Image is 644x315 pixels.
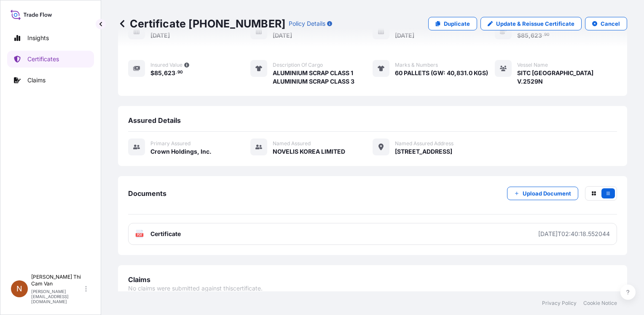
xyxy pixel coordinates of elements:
[27,55,59,63] p: Certificates
[289,19,325,28] p: Policy Details
[583,300,617,307] a: Cookie Notice
[273,147,345,156] span: NOVELIS KOREA LIMITED
[128,284,263,293] span: No claims were submitted against this certificate .
[162,70,164,76] span: ,
[128,116,181,125] span: Assured Details
[444,19,470,28] p: Duplicate
[428,17,477,30] a: Duplicate
[150,70,154,76] span: $
[517,69,617,86] span: SITC [GEOGRAPHIC_DATA] V.2529N
[27,76,46,84] p: Claims
[164,70,175,76] span: 623
[150,230,181,238] span: Certificate
[150,62,182,68] span: Insured Value
[538,230,610,238] div: [DATE]T02:40:18.552044
[150,140,191,147] span: Primary assured
[585,17,627,30] button: Cancel
[31,274,83,287] p: [PERSON_NAME] Thi Cam Van
[177,71,183,74] span: 90
[118,17,285,30] p: Certificate [PHONE_NUMBER]
[128,275,150,284] span: Claims
[395,62,438,68] span: Marks & Numbers
[176,71,177,74] span: .
[601,19,620,28] p: Cancel
[523,189,571,198] p: Upload Document
[128,223,617,245] a: PDFCertificate[DATE]T02:40:18.552044
[150,147,212,156] span: Crown Holdings, Inc.
[16,285,22,293] span: N
[507,187,578,200] button: Upload Document
[154,70,162,76] span: 85
[395,147,452,156] span: [STREET_ADDRESS]
[27,34,49,42] p: Insights
[128,189,166,198] span: Documents
[273,62,323,68] span: Description of cargo
[137,234,142,236] text: PDF
[496,19,574,28] p: Update & Reissue Certificate
[273,69,354,86] span: ALUMINIUM SCRAP CLASS 1 ALUMINIUM SCRAP CLASS 3
[480,17,582,30] a: Update & Reissue Certificate
[31,289,83,304] p: [PERSON_NAME][EMAIL_ADDRESS][DOMAIN_NAME]
[517,62,548,68] span: Vessel Name
[395,69,488,77] span: 60 PALLETS (GW: 40,831.0 KGS)
[542,300,577,307] a: Privacy Policy
[7,30,94,46] a: Insights
[7,51,94,68] a: Certificates
[7,72,94,89] a: Claims
[273,140,311,147] span: Named Assured
[395,140,453,147] span: Named Assured Address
